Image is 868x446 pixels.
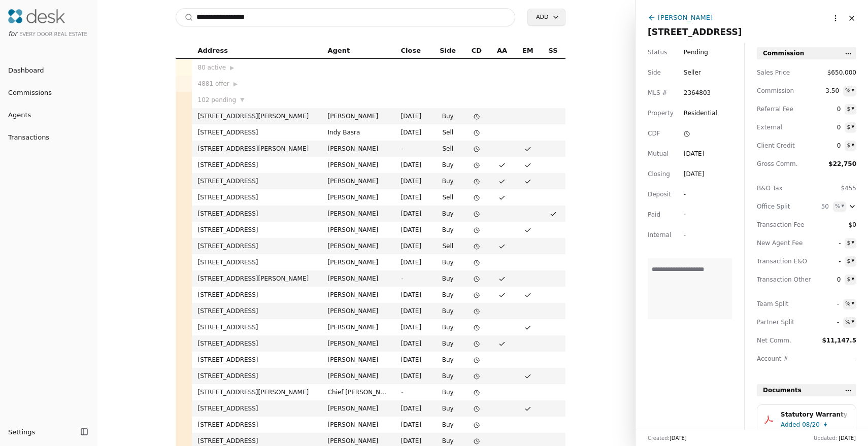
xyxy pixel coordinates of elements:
td: Sell [432,141,464,157]
td: Buy [432,254,464,270]
span: External [757,122,803,132]
div: ▾ [851,256,854,265]
span: Residential [684,108,717,118]
div: ▾ [851,299,854,308]
td: [DATE] [395,417,432,433]
span: [DATE] [670,435,687,441]
span: Paid [648,210,660,220]
td: [DATE] [395,157,432,173]
div: ▾ [851,317,854,326]
span: [STREET_ADDRESS] [648,27,742,37]
div: Updated: [814,434,856,442]
div: 4881 offer [198,79,316,89]
td: [STREET_ADDRESS][PERSON_NAME] [192,270,322,287]
td: Buy [432,368,464,384]
span: Team Split [757,299,803,309]
span: 3.50 [821,86,839,96]
div: ▾ [841,201,844,211]
span: SS [549,45,558,56]
button: % [843,299,856,309]
button: $ [845,141,856,151]
span: Transaction Other [757,275,803,285]
td: Buy [432,222,464,238]
span: 0 [822,122,841,132]
span: Transaction Fee [757,220,803,230]
span: $455 [841,185,856,192]
span: Property [648,108,674,118]
td: [PERSON_NAME] [322,287,395,303]
td: [PERSON_NAME] [322,222,395,238]
span: 0 [822,141,841,151]
td: [STREET_ADDRESS] [192,287,322,303]
td: Buy [432,384,464,400]
td: [STREET_ADDRESS] [192,238,322,254]
span: Mutual [648,149,669,159]
span: MLS # [648,88,667,98]
td: [STREET_ADDRESS] [192,205,322,222]
span: - [401,389,403,396]
span: $650,000 [827,67,856,78]
td: [STREET_ADDRESS] [192,335,322,352]
td: [PERSON_NAME] [322,368,395,384]
span: $11,147.5 [822,337,856,344]
span: - [854,355,856,362]
span: 08/20 [802,420,820,430]
span: Net Comm. [757,335,803,346]
span: Commission [763,48,804,58]
td: Buy [432,400,464,417]
td: [DATE] [395,319,432,335]
td: [STREET_ADDRESS] [192,189,322,205]
button: % [833,201,846,212]
span: Sales Price [757,67,803,78]
td: [DATE] [395,254,432,270]
td: Buy [432,352,464,368]
span: AA [497,45,507,56]
button: Add [527,9,565,26]
span: - [401,145,403,152]
div: Created: [648,434,687,442]
td: [DATE] [395,303,432,319]
span: 0 [822,275,841,285]
td: [STREET_ADDRESS] [192,417,322,433]
div: - [684,230,702,240]
span: Client Credit [757,141,803,151]
span: Every Door Real Estate [19,31,87,37]
span: - [822,256,841,266]
span: Side [440,45,456,56]
td: [STREET_ADDRESS] [192,319,322,335]
td: [PERSON_NAME] [322,205,395,222]
span: Side [648,67,661,78]
button: $ [845,275,856,285]
span: 2364803 [684,88,711,98]
button: $ [845,238,856,248]
td: [DATE] [395,173,432,189]
span: CD [472,45,482,56]
td: [DATE] [395,205,432,222]
span: Agent [328,45,350,56]
td: [DATE] [395,400,432,417]
div: - [684,210,702,220]
span: Referral Fee [757,104,803,114]
td: [PERSON_NAME] [322,254,395,270]
span: - [822,238,841,248]
span: Account # [757,354,803,364]
span: Deposit [648,189,671,199]
span: Closing [648,169,670,179]
td: [STREET_ADDRESS] [192,352,322,368]
td: [PERSON_NAME] [322,141,395,157]
td: Sell [432,238,464,254]
span: 50 [811,201,829,212]
td: Buy [432,108,464,124]
span: for [8,30,17,38]
td: Buy [432,157,464,173]
td: Buy [432,319,464,335]
span: Settings [8,427,35,437]
span: Pending [684,47,708,57]
span: - [821,317,839,327]
span: $0 [838,220,856,230]
button: Settings [4,424,77,440]
span: B&O Tax [757,183,803,193]
td: [STREET_ADDRESS][PERSON_NAME] [192,384,322,400]
td: [STREET_ADDRESS] [192,124,322,141]
td: Indy Basra [322,124,395,141]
